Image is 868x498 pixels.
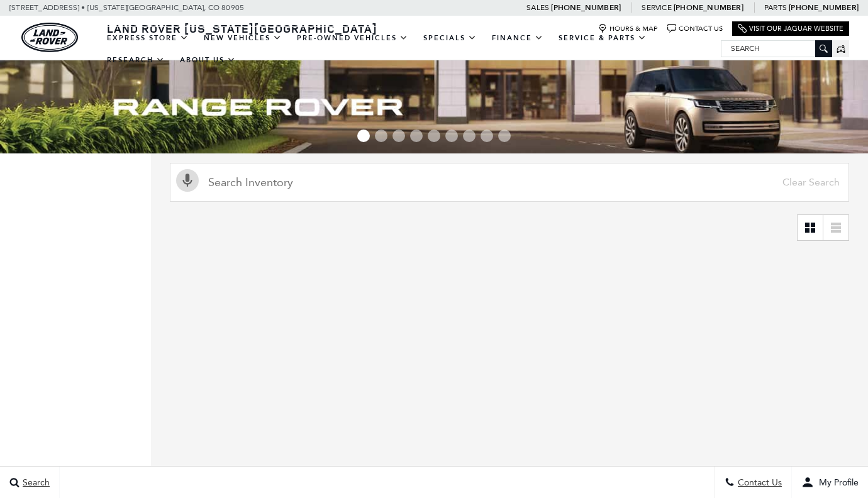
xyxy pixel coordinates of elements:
[481,130,493,142] span: Go to slide 8
[375,130,387,142] span: Go to slide 2
[764,3,787,12] span: Parts
[484,27,551,49] a: Finance
[428,130,440,142] span: Go to slide 5
[674,3,743,13] a: [PHONE_NUMBER]
[99,27,196,49] a: EXPRESS STORE
[416,27,484,49] a: Specials
[642,3,671,12] span: Service
[357,130,370,142] span: Go to slide 1
[814,477,859,488] span: My Profile
[667,24,723,33] a: Contact Us
[445,130,458,142] span: Go to slide 6
[598,24,658,33] a: Hours & Map
[99,27,721,71] nav: Main Navigation
[526,3,549,12] span: Sales
[21,23,78,52] a: land-rover
[792,467,868,498] button: Open user profile menu
[498,130,511,142] span: Go to slide 9
[99,49,172,71] a: Research
[789,3,859,13] a: [PHONE_NUMBER]
[738,24,843,33] a: Visit Our Jaguar Website
[170,163,849,202] input: Search Inventory
[721,41,832,56] input: Search
[410,130,423,142] span: Go to slide 4
[176,169,199,192] svg: Click to toggle on voice search
[21,23,78,52] img: Land Rover
[392,130,405,142] span: Go to slide 3
[196,27,289,49] a: New Vehicles
[172,49,243,71] a: About Us
[19,477,50,488] span: Search
[9,3,244,12] a: [STREET_ADDRESS] • [US_STATE][GEOGRAPHIC_DATA], CO 80905
[551,3,621,13] a: [PHONE_NUMBER]
[99,21,385,36] a: Land Rover [US_STATE][GEOGRAPHIC_DATA]
[289,27,416,49] a: Pre-Owned Vehicles
[735,477,782,488] span: Contact Us
[463,130,476,142] span: Go to slide 7
[551,27,654,49] a: Service & Parts
[107,21,377,36] span: Land Rover [US_STATE][GEOGRAPHIC_DATA]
